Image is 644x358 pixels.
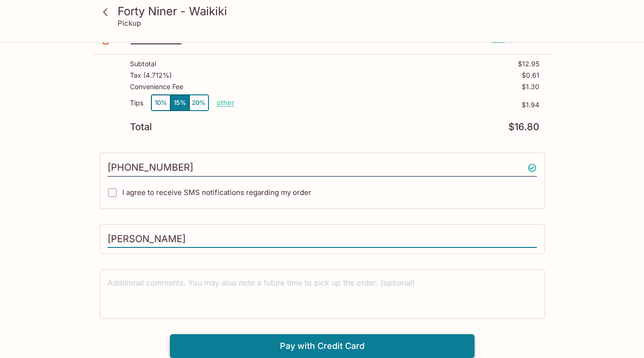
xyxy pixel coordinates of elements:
[151,95,170,111] button: 10%
[130,72,172,79] p: Tax ( 4.712% )
[118,4,543,19] h3: Forty Niner - Waikiki
[170,334,475,358] button: Pay with Credit Card
[217,98,235,107] button: other
[518,60,539,68] p: $12.95
[108,230,537,248] input: Enter first and last name
[522,72,539,79] p: $0.61
[130,99,143,107] p: Tips
[522,83,539,91] p: $1.30
[189,95,208,111] button: 20%
[130,60,156,68] p: Subtotal
[118,19,141,28] p: Pickup
[170,95,189,111] button: 15%
[130,123,152,132] p: Total
[108,159,537,177] input: Enter phone number
[235,101,539,109] p: $1.94
[508,123,539,132] p: $16.80
[130,83,183,91] p: Convenience Fee
[122,188,311,197] span: I agree to receive SMS notifications regarding my order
